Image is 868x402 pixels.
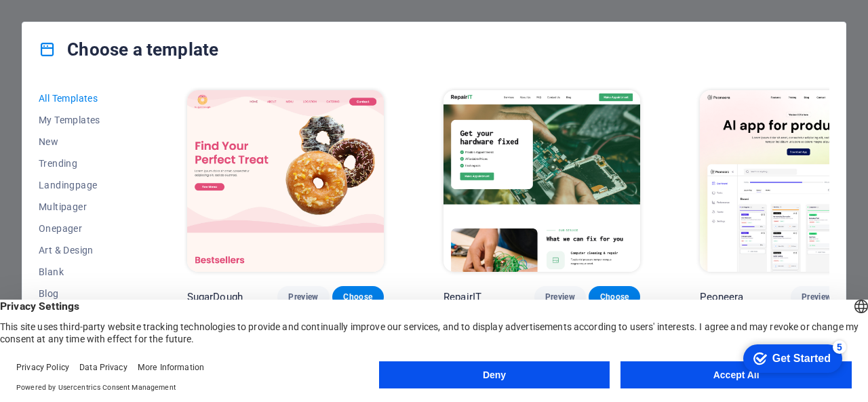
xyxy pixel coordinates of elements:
[332,286,384,308] button: Choose
[791,286,842,308] button: Preview
[39,201,127,212] span: Multipager
[39,131,127,153] button: New
[39,136,127,147] span: New
[39,245,127,256] span: Art & Design
[187,90,384,272] img: SugarDough
[599,292,629,302] span: Choose
[802,292,831,302] span: Preview
[39,223,127,234] span: Onepager
[39,180,127,190] span: Landingpage
[343,292,373,302] span: Choose
[39,283,127,304] button: Blog
[39,87,127,109] button: All Templates
[39,218,127,239] button: Onepager
[187,290,243,304] p: SugarDough
[534,286,586,308] button: Preview
[40,15,98,27] div: Get Started
[39,153,127,174] button: Trending
[39,239,127,261] button: Art & Design
[589,286,640,308] button: Choose
[100,3,114,16] div: 5
[39,39,218,60] h4: Choose a template
[39,158,127,169] span: Trending
[443,290,481,304] p: RepairIT
[39,196,127,218] button: Multipager
[11,7,110,35] div: Get Started 5 items remaining, 0% complete
[39,93,127,104] span: All Templates
[277,286,329,308] button: Preview
[39,174,127,196] button: Landingpage
[39,288,127,299] span: Blog
[545,292,575,302] span: Preview
[700,290,743,304] p: Peoneera
[39,266,127,277] span: Blank
[288,292,318,302] span: Preview
[443,90,640,272] img: RepairIT
[39,115,127,125] span: My Templates
[39,109,127,131] button: My Templates
[39,261,127,283] button: Blank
